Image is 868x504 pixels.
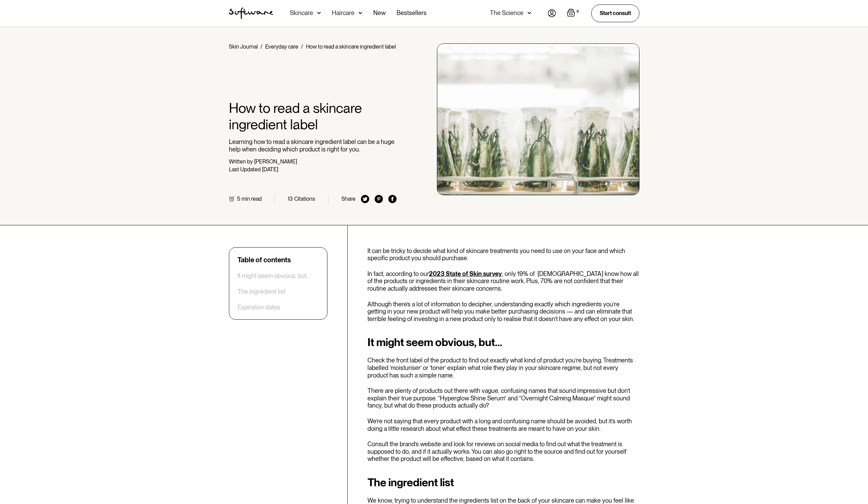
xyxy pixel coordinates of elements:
img: facebook icon [388,195,397,203]
div: [DATE] [262,166,278,173]
div: Share [341,196,355,202]
div: Haircare [332,10,354,16]
p: In fact, according to our , only 19% of [DEMOGRAPHIC_DATA] know how all of the products or ingred... [367,270,639,292]
p: Check the front label of the product to find out exactly what kind of product you’re buying. Trea... [367,357,639,379]
div: Skincare [290,10,313,16]
a: 2023 State of Skin survey [429,270,502,277]
a: Everyday care [265,43,298,50]
a: Expiration dates [237,304,280,311]
strong: It might seem obvious, but... [367,335,502,349]
div: Written by [229,158,253,165]
div: Last Updated [229,166,261,173]
a: It might seem obvious, but... [237,272,310,280]
img: arrow down [528,10,531,16]
div: 5 [237,196,240,202]
div: min read [242,196,262,202]
div: / [301,43,303,50]
a: Start consult [591,4,639,22]
div: 13 [288,196,293,202]
p: Learning how to read a skincare ingredient label can be a huge help when deciding which product i... [229,138,397,153]
h1: How to read a skincare ingredient label [229,100,397,133]
div: 0 [575,9,580,15]
div: / [260,43,262,50]
div: Table of contents [237,256,291,264]
div: Citations [294,196,315,202]
p: It can be tricky to decide what kind of skincare treatments you need to use on your face and whic... [367,247,639,262]
img: Software Logo [229,8,273,19]
p: Although there’s a lot of information to decipher, understanding exactly which ingredients you’re... [367,301,639,323]
p: There are plenty of products out there with vague, confusing names that sound impressive but don’... [367,387,639,409]
a: The ingredient list [237,288,285,295]
img: pinterest icon [375,195,383,203]
p: We’re not saying that every product with a long and confusing name should be avoided, but it’s wo... [367,417,639,432]
strong: The ingredient list [367,476,454,489]
img: arrow down [317,10,321,16]
p: Consult the brand’s website and look for reviews on social media to find out what the treatment i... [367,440,639,463]
div: The Science [490,10,523,16]
img: twitter icon [361,195,369,203]
div: [PERSON_NAME] [254,158,297,165]
img: arrow down [359,10,362,16]
a: home [229,8,273,19]
a: Skin Journal [229,43,258,50]
div: How to read a skincare ingredient label [306,43,396,50]
a: Open empty cart [567,9,580,18]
